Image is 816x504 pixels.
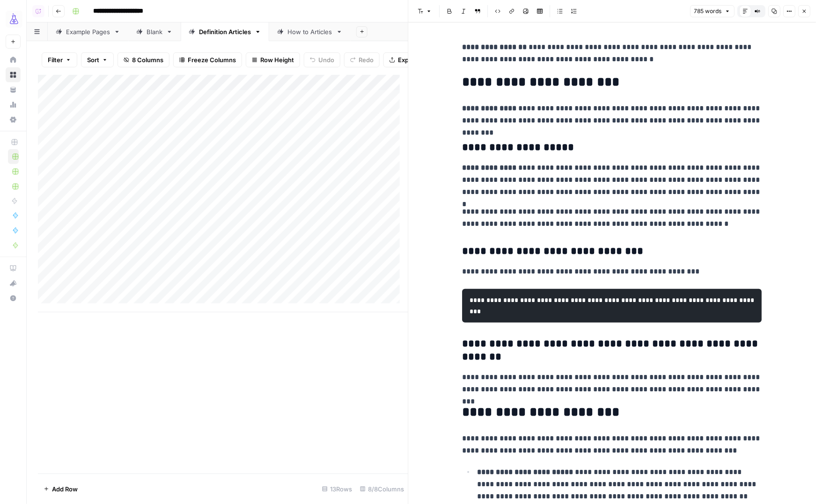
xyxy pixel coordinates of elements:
[188,55,236,65] span: Freeze Columns
[246,52,300,67] button: Row Height
[173,52,242,67] button: Freeze Columns
[383,52,437,67] button: Export CSV
[48,22,128,41] a: Example Pages
[260,55,294,65] span: Row Height
[52,484,78,494] span: Add Row
[6,276,21,291] button: What's new?
[42,52,77,67] button: Filter
[6,82,21,97] a: Your Data
[6,112,21,127] a: Settings
[132,55,163,65] span: 8 Columns
[147,27,162,36] div: Blank
[359,55,374,65] span: Redo
[344,52,380,67] button: Redo
[356,482,408,497] div: 8/8 Columns
[304,52,340,67] button: Undo
[318,482,356,497] div: 13 Rows
[6,67,21,82] a: Browse
[6,291,21,306] button: Help + Support
[690,5,735,17] button: 785 words
[398,55,431,65] span: Export CSV
[66,27,110,36] div: Example Pages
[181,22,269,41] a: Definition Articles
[81,52,114,67] button: Sort
[38,482,83,497] button: Add Row
[118,52,169,67] button: 8 Columns
[128,22,181,41] a: Blank
[199,27,251,36] div: Definition Articles
[269,22,351,41] a: How to Articles
[6,52,21,67] a: Home
[287,27,332,36] div: How to Articles
[6,11,22,28] img: AirOps Growth Logo
[6,97,21,112] a: Usage
[6,261,21,276] a: AirOps Academy
[318,55,334,65] span: Undo
[6,7,21,31] button: Workspace: AirOps Growth
[694,7,722,15] span: 785 words
[87,55,99,65] span: Sort
[6,276,20,290] div: What's new?
[48,55,63,65] span: Filter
